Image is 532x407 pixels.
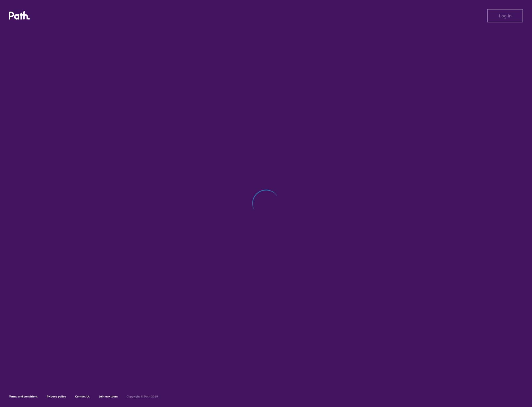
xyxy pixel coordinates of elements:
[499,13,512,18] span: Log in
[127,395,158,398] h6: Copyright © Path 2018
[99,395,118,398] a: Join our team
[75,395,90,398] a: Contact Us
[9,395,38,398] a: Terms and conditions
[47,395,66,398] a: Privacy policy
[487,9,523,22] button: Log in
